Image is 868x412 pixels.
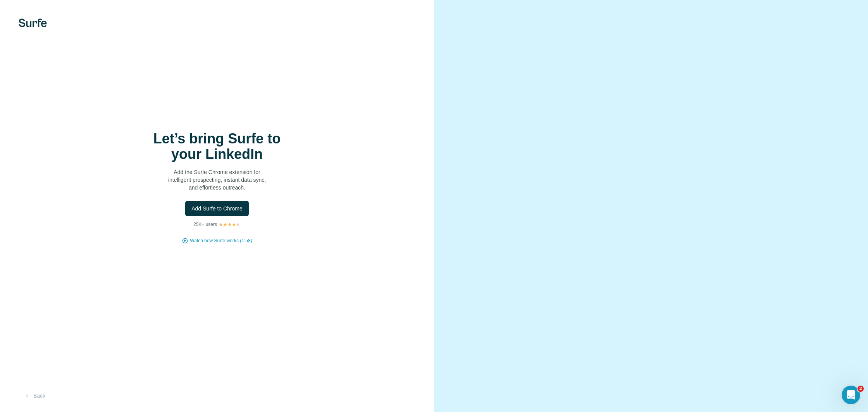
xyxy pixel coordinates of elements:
p: Add the Surfe Chrome extension for intelligent prospecting, instant data sync, and effortless out... [139,168,294,191]
button: Back [19,389,51,403]
iframe: Intercom live chat [842,386,860,404]
h1: Let’s bring Surfe to your LinkedIn [139,131,294,162]
span: 2 [858,386,864,392]
img: Rating Stars [219,222,241,227]
button: Watch how Surfe works (1:58) [190,237,252,244]
span: Add Surfe to Chrome [191,205,243,212]
p: 25K+ users [193,221,217,228]
button: Add Surfe to Chrome [185,201,249,216]
img: Surfe's logo [19,19,47,27]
